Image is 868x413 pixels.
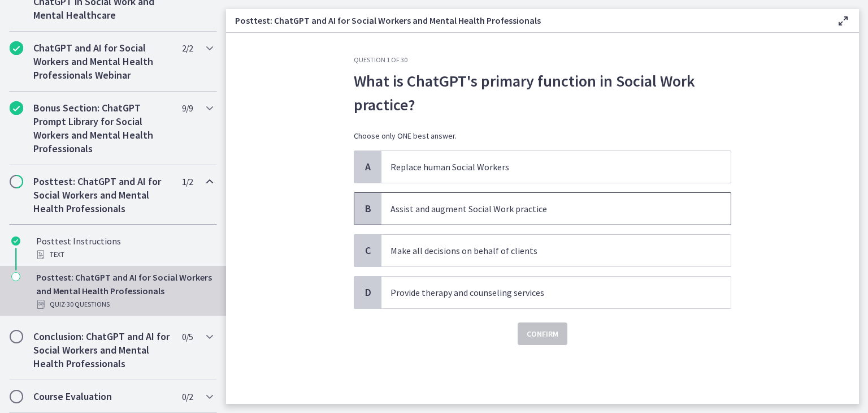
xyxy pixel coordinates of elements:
[354,69,731,117] p: What is ChatGPT's primary function in Social Work practice?
[33,41,171,82] h2: ChatGPT and AI for Social Workers and Mental Health Professionals Webinar
[390,244,699,257] p: Make all decisions on behalf of clients
[235,14,818,27] h3: Posttest: ChatGPT and AI for Social Workers and Mental Health Professionals
[354,55,731,64] h3: Question 1 of 30
[361,244,375,257] span: C
[36,270,212,311] div: Posttest: ChatGPT and AI for Social Workers and Mental Health Professionals
[33,390,171,403] h2: Course Evaluation
[361,160,375,174] span: A
[518,322,567,345] button: Confirm
[390,160,699,174] p: Replace human Social Workers
[33,330,171,371] h2: Conclusion: ChatGPT and AI for Social Workers and Mental Health Professionals
[33,175,171,216] h2: Posttest: ChatGPT and AI for Social Workers and Mental Health Professionals
[11,236,20,246] i: Completed
[182,101,193,115] span: 9 / 9
[390,202,699,216] p: Assist and augment Social Work practice
[36,298,212,311] div: Quiz
[10,101,23,115] i: Completed
[354,130,731,141] p: Choose only ONE best answer.
[36,248,212,261] div: Text
[182,330,193,343] span: 0 / 5
[182,175,193,188] span: 1 / 2
[182,390,193,403] span: 0 / 2
[33,101,171,156] h2: Bonus Section: ChatGPT Prompt Library for Social Workers and Mental Health Professionals
[361,286,375,299] span: D
[390,286,699,299] p: Provide therapy and counseling services
[182,41,193,55] span: 2 / 2
[36,234,212,261] div: Posttest Instructions
[10,41,23,55] i: Completed
[527,327,558,341] span: Confirm
[65,298,110,311] span: · 30 Questions
[361,202,375,216] span: B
